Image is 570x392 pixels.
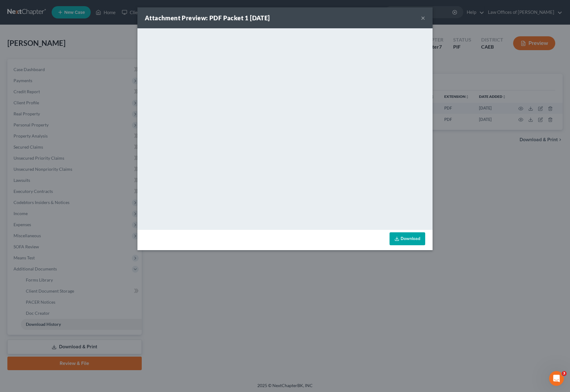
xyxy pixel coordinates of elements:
[562,371,567,376] span: 3
[145,14,270,22] strong: Attachment Preview: PDF Packet 1 [DATE]
[137,28,433,228] iframe: <object ng-attr-data='[URL][DOMAIN_NAME]' type='application/pdf' width='100%' height='650px'></ob...
[421,14,425,22] button: ×
[390,232,425,245] a: Download
[549,371,564,386] iframe: Intercom live chat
